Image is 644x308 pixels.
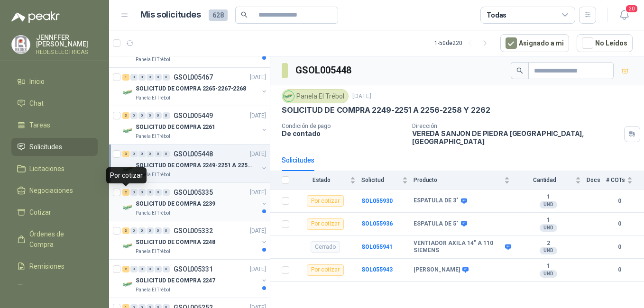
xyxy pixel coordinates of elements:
[295,63,353,78] h3: GSOL005448
[29,163,64,174] span: Licitaciones
[11,72,98,91] a: Inicio
[174,227,213,234] p: GSOL005332
[174,151,213,157] p: GSOL005448
[155,74,162,81] div: 0
[12,36,30,54] img: Company Logo
[361,266,393,273] a: SOL055943
[136,171,170,179] p: Panela El Trébol
[11,257,98,275] a: Remisiones
[122,72,268,102] a: 1 0 0 0 0 0 GSOL005467[DATE] Company LogoSOLICITUD DE COMPRA 2265-2267-2268Panela El Trébol
[155,227,162,234] div: 0
[138,266,146,272] div: 0
[11,181,98,199] a: Negociaciones
[122,279,134,290] img: Company Logo
[311,241,340,253] div: Cerrado
[122,110,268,140] a: 3 0 0 0 0 0 GSOL005449[DATE] Company LogoSOLICITUD DE COMPRA 2261Panela El Trébol
[515,263,581,270] b: 1
[250,265,266,274] p: [DATE]
[136,133,170,140] p: Panela El Trébol
[295,177,348,183] span: Estado
[414,240,503,254] b: VENTIADOR AXILA 14" A 110 SIEMENS
[122,202,134,213] img: Company Logo
[282,123,405,129] p: Condición de pago
[616,7,633,24] button: 20
[606,243,633,252] b: 0
[606,171,644,190] th: # COTs
[136,209,170,217] p: Panela El Trébol
[130,151,138,157] div: 0
[540,247,557,254] div: UND
[361,220,393,227] a: SOL055936
[295,171,361,190] th: Estado
[11,94,98,112] a: Chat
[163,74,170,81] div: 0
[122,187,268,217] a: 2 0 0 0 0 0 GSOL005335[DATE] Company LogoSOLICITUD DE COMPRA 2239Panela El Trébol
[412,129,620,145] p: VEREDA SANJON DE PIEDRA [GEOGRAPHIC_DATA] , [GEOGRAPHIC_DATA]
[250,73,266,82] p: [DATE]
[487,10,506,20] div: Todas
[625,4,638,13] span: 20
[606,219,633,228] b: 0
[163,189,170,196] div: 0
[138,227,146,234] div: 0
[209,9,228,21] span: 628
[138,74,146,81] div: 0
[29,120,50,130] span: Tareas
[122,227,129,234] div: 3
[140,8,201,22] h1: Mis solicitudes
[250,111,266,120] p: [DATE]
[147,74,154,81] div: 0
[155,151,162,157] div: 0
[250,226,266,236] p: [DATE]
[241,11,248,18] span: search
[516,67,523,74] span: search
[282,129,405,137] p: De contado
[577,34,633,52] button: No Leídos
[29,76,45,87] span: Inicio
[147,227,154,234] div: 0
[11,160,98,178] a: Licitaciones
[11,116,98,134] a: Tareas
[361,198,393,204] a: SOL055930
[515,217,581,224] b: 1
[130,189,138,196] div: 0
[36,49,98,55] p: REDES ELECTRICAS
[36,34,98,47] p: JENNFFER [PERSON_NAME]
[122,240,134,252] img: Company Logo
[122,112,129,119] div: 3
[174,189,213,196] p: GSOL005335
[414,177,502,183] span: Producto
[122,151,129,157] div: 3
[540,201,557,208] div: UND
[136,286,170,294] p: Panela El Trébol
[250,188,266,197] p: [DATE]
[414,171,515,190] th: Producto
[122,263,268,294] a: 2 0 0 0 0 0 GSOL005331[DATE] Company LogoSOLICITUD DE COMPRA 2247Panela El Trébol
[174,112,213,119] p: GSOL005449
[136,238,215,247] p: SOLICITUD DE COMPRA 2248
[29,207,51,217] span: Cotizar
[282,155,314,165] div: Solicitudes
[136,248,170,255] p: Panela El Trébol
[500,34,569,52] button: Asignado a mi
[122,225,268,255] a: 3 0 0 0 0 0 GSOL005332[DATE] Company LogoSOLICITUD DE COMPRA 2248Panela El Trébol
[147,112,154,119] div: 0
[414,266,460,274] b: [PERSON_NAME]
[606,197,633,206] b: 0
[361,244,393,250] a: SOL055941
[606,265,633,274] b: 0
[174,74,213,81] p: GSOL005467
[29,283,71,293] span: Configuración
[122,266,129,272] div: 2
[138,151,146,157] div: 0
[307,218,344,230] div: Por cotizar
[174,266,213,272] p: GSOL005331
[11,203,98,221] a: Cotizar
[122,148,268,179] a: 3 0 0 0 0 0 GSOL005448[DATE] Company LogoSOLICITUD DE COMPRA 2249-2251 A 2256-2258 Y 2262Panela E...
[515,240,581,247] b: 2
[138,112,146,119] div: 0
[138,189,146,196] div: 0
